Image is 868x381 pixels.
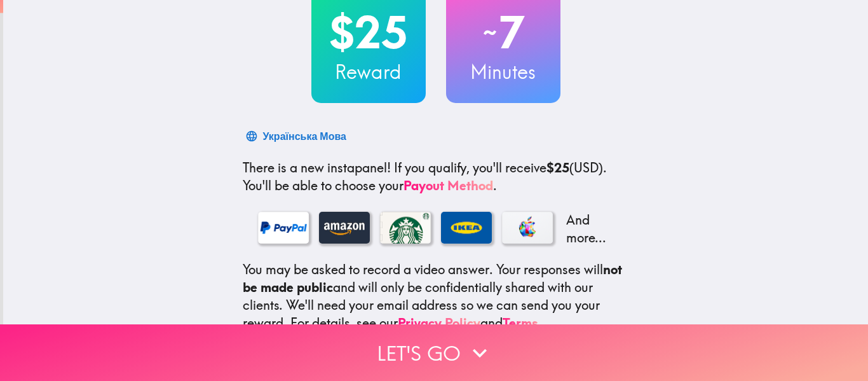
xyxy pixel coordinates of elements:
div: Українська Мова [263,127,346,145]
button: Українська Мова [243,123,351,149]
h2: 7 [446,6,560,59]
h3: Reward [311,59,426,85]
b: $25 [546,160,569,176]
p: You may be asked to record a video answer. Your responses will and will only be confidentially sh... [243,261,629,332]
p: And more... [563,211,614,247]
p: If you qualify, you'll receive (USD) . You'll be able to choose your . [243,159,629,195]
a: Payout Method [403,177,493,193]
b: not be made public [243,261,622,295]
span: ~ [481,13,499,52]
span: There is a new instapanel! [243,160,391,176]
a: Privacy Policy [398,315,480,331]
a: Terms [503,315,538,331]
h2: $25 [311,6,426,59]
h3: Minutes [446,59,560,85]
